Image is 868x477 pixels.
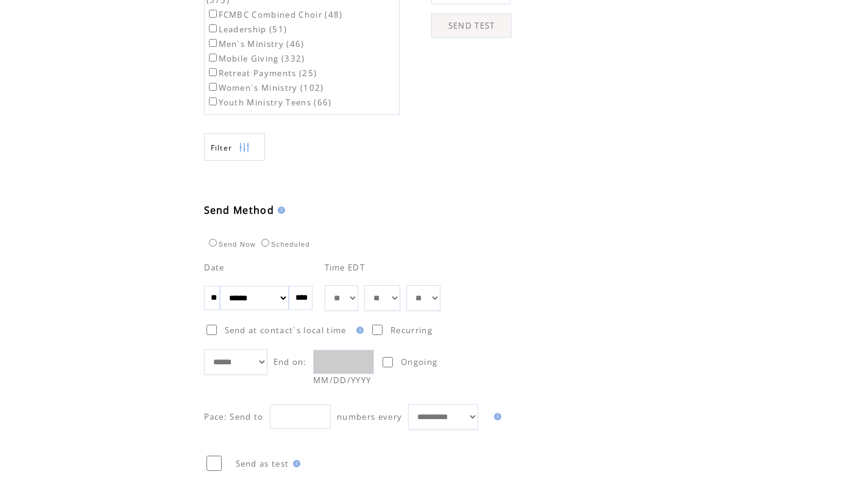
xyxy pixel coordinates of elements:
span: Send at contact`s local time [225,325,347,336]
label: Send Now [206,241,256,248]
label: Leadership (51) [206,24,288,35]
input: Retreat Payments (25) [209,68,217,76]
img: filters.png [239,134,250,161]
input: Leadership (51) [209,24,217,32]
input: Scheduled [261,239,269,247]
input: Send Now [209,239,217,247]
label: Retreat Payments (25) [206,68,317,79]
img: help.gif [274,207,285,214]
label: Youth Ministry Teens (66) [206,97,332,108]
span: Ongoing [401,356,437,367]
span: Date [204,262,225,273]
input: Men`s Ministry (46) [209,39,217,47]
label: Mobile Giving (332) [206,53,305,64]
span: Send Method [204,203,275,217]
img: help.gif [353,327,364,334]
span: Time EDT [325,262,365,273]
img: help.gif [490,413,501,420]
span: Show filters [211,143,233,153]
span: Pace: Send to [204,411,264,422]
label: FCMBC Combined Choir (48) [206,9,343,20]
span: End on: [273,356,307,367]
span: Recurring [390,325,432,336]
label: Scheduled [258,241,310,248]
span: numbers every [337,411,402,422]
label: Men`s Ministry (46) [206,38,305,49]
label: Women`s Ministry (102) [206,82,324,93]
input: Women`s Ministry (102) [209,83,217,91]
span: MM/DD/YYYY [313,375,371,386]
span: Send as test [236,458,289,469]
a: Filter [204,133,265,161]
a: SEND TEST [431,13,512,38]
input: FCMBC Combined Choir (48) [209,10,217,18]
img: help.gif [289,460,300,467]
input: Mobile Giving (332) [209,54,217,62]
input: Youth Ministry Teens (66) [209,97,217,105]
